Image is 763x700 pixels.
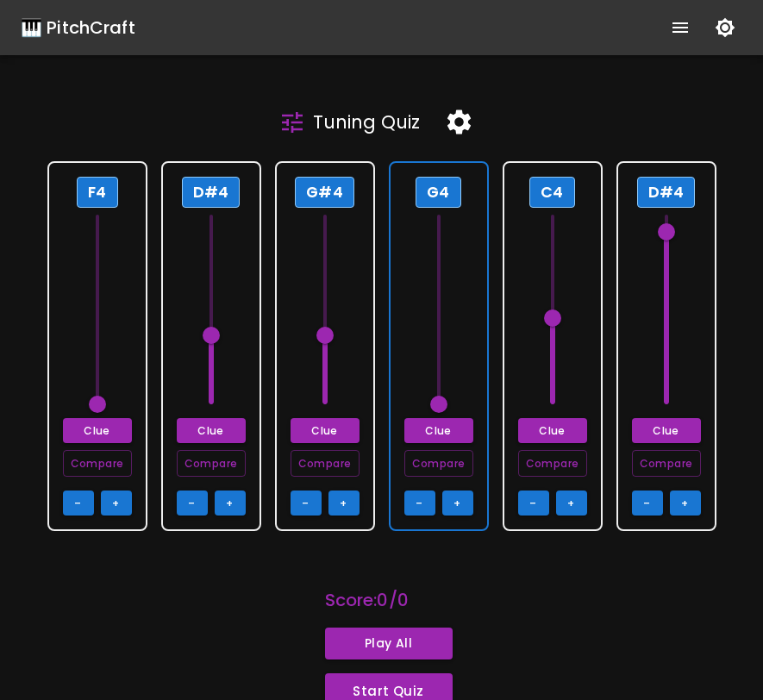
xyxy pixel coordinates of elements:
button: Clue [632,418,701,443]
button: Clue [291,418,360,443]
button: + [101,491,132,516]
a: 🎹 PitchCraft [21,14,135,41]
button: + [556,491,587,516]
button: – [177,491,208,516]
button: show more [660,7,701,48]
button: Compare [404,450,473,477]
button: – [632,491,663,516]
button: – [518,491,549,516]
button: Compare [632,450,701,477]
button: + [442,491,473,516]
button: Clue [518,418,587,443]
div: D#4 [182,177,240,208]
button: Clue [404,418,473,443]
div: D#4 [637,177,695,208]
button: + [328,491,360,516]
button: – [63,491,94,516]
button: + [215,491,246,516]
button: Play All [325,628,453,659]
button: – [291,491,322,516]
button: Compare [177,450,246,477]
div: C4 [529,177,574,208]
button: Clue [63,418,132,443]
h6: Score: 0 / 0 [325,586,409,614]
div: G#4 [295,177,353,208]
h5: Tuning Quiz [313,110,420,134]
div: G4 [416,177,460,208]
button: + [670,491,701,516]
button: Compare [291,450,360,477]
button: Compare [63,450,132,477]
button: – [404,491,435,516]
button: Clue [177,418,246,443]
div: F4 [77,177,118,208]
button: Compare [518,450,587,477]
